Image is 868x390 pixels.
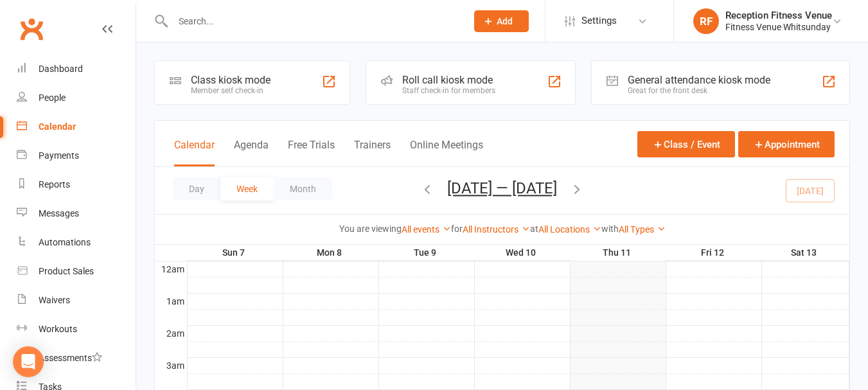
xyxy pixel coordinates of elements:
[474,10,529,32] button: Add
[463,224,530,235] a: All Instructors
[234,139,269,166] button: Agenda
[666,245,761,261] th: Fri 12
[474,245,570,261] th: Wed 10
[17,315,136,344] a: Workouts
[39,64,83,74] div: Dashboard
[13,346,44,377] div: Open Intercom Messenger
[497,16,513,26] span: Add
[17,228,136,257] a: Automations
[530,224,538,234] strong: at
[17,55,136,84] a: Dashboard
[581,6,617,35] span: Settings
[339,224,402,234] strong: You are viewing
[17,170,136,199] a: Reports
[39,237,91,247] div: Automations
[39,121,76,132] div: Calendar
[191,86,270,95] div: Member self check-in
[725,21,832,33] div: Fitness Venue Whitsunday
[538,224,601,235] a: All Locations
[402,74,495,86] div: Roll call kiosk mode
[725,10,832,21] div: Reception Fitness Venue
[410,139,483,166] button: Online Meetings
[17,257,136,286] a: Product Sales
[637,131,735,157] button: Class / Event
[39,150,79,161] div: Payments
[288,139,335,166] button: Free Trials
[738,131,835,157] button: Appointment
[570,245,666,261] th: Thu 11
[17,84,136,112] a: People
[39,179,70,190] div: Reports
[155,261,187,277] th: 12am
[174,139,215,166] button: Calendar
[17,344,136,373] a: Assessments
[283,245,378,261] th: Mon 8
[39,266,94,276] div: Product Sales
[17,112,136,141] a: Calendar
[155,325,187,341] th: 2am
[39,295,70,305] div: Waivers
[274,177,332,200] button: Month
[15,13,48,45] a: Clubworx
[155,357,187,373] th: 3am
[628,86,770,95] div: Great for the front desk
[39,353,102,363] div: Assessments
[447,179,557,197] button: [DATE] — [DATE]
[402,86,495,95] div: Staff check-in for members
[761,245,849,261] th: Sat 13
[17,199,136,228] a: Messages
[628,74,770,86] div: General attendance kiosk mode
[39,93,66,103] div: People
[17,141,136,170] a: Payments
[693,8,719,34] div: RF
[402,224,451,235] a: All events
[173,177,220,200] button: Day
[354,139,391,166] button: Trainers
[191,74,270,86] div: Class kiosk mode
[378,245,474,261] th: Tue 9
[187,245,283,261] th: Sun 7
[39,324,77,334] div: Workouts
[17,286,136,315] a: Waivers
[39,208,79,218] div: Messages
[619,224,666,235] a: All Types
[601,224,619,234] strong: with
[451,224,463,234] strong: for
[169,12,457,30] input: Search...
[155,293,187,309] th: 1am
[220,177,274,200] button: Week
